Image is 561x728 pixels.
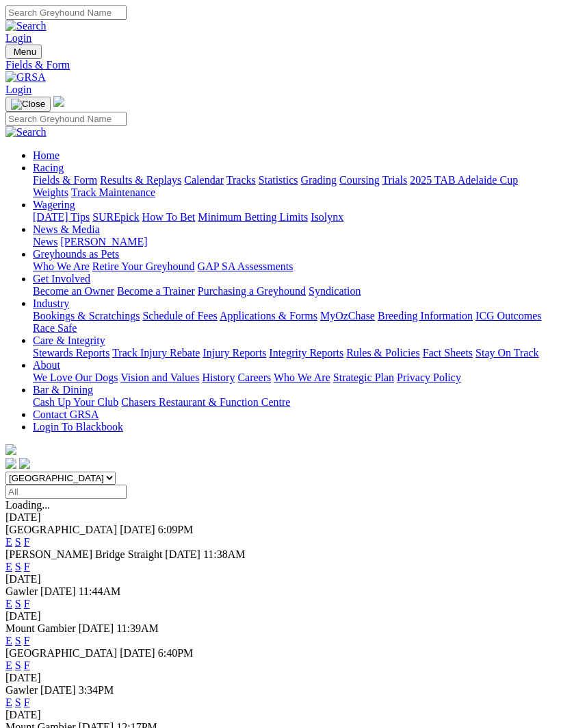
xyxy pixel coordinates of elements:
[203,347,266,359] a: Injury Reports
[33,149,60,161] a: Home
[5,84,31,95] a: Login
[33,384,93,396] a: Bar & Dining
[142,310,217,321] a: Schedule of Fees
[33,322,77,334] a: Race Safe
[15,696,21,708] a: S
[33,223,100,235] a: News & Media
[24,536,30,548] a: F
[121,396,290,408] a: Chasers Restaurant & Function Centre
[198,260,293,272] a: GAP SA Assessments
[33,372,556,384] div: About
[33,372,118,383] a: We Love Our Dogs
[311,211,343,223] a: Isolynx
[475,310,541,321] a: ICG Outcomes
[5,458,16,469] img: facebook.svg
[397,372,461,383] a: Privacy Policy
[226,174,256,186] a: Tracks
[184,174,224,186] a: Calendar
[198,211,308,223] a: Minimum Betting Limits
[15,561,21,572] a: S
[15,635,21,646] a: S
[5,585,38,597] span: Gawler
[40,585,76,597] span: [DATE]
[333,372,394,383] a: Strategic Plan
[120,524,155,535] span: [DATE]
[33,285,556,298] div: Get Involved
[5,126,47,138] img: Search
[60,236,147,247] a: [PERSON_NAME]
[19,458,30,469] img: twitter.svg
[33,396,556,409] div: Bar & Dining
[382,174,407,186] a: Trials
[120,372,199,383] a: Vision and Values
[33,335,105,346] a: Care & Integrity
[339,174,380,186] a: Coursing
[33,236,57,247] a: News
[71,186,155,198] a: Track Maintenance
[92,260,195,272] a: Retire Your Greyhound
[5,97,51,112] button: Toggle navigation
[5,696,12,708] a: E
[24,561,30,572] a: F
[33,347,556,359] div: Care & Integrity
[117,285,195,297] a: Become a Trainer
[198,285,306,297] a: Purchasing a Greyhound
[33,260,556,273] div: Greyhounds as Pets
[24,659,30,671] a: F
[309,285,361,297] a: Syndication
[33,421,123,433] a: Login To Blackbook
[5,524,117,535] span: [GEOGRAPHIC_DATA]
[237,372,271,383] a: Careers
[5,573,556,585] div: [DATE]
[5,20,47,32] img: Search
[220,310,317,321] a: Applications & Forms
[33,162,64,173] a: Racing
[53,96,64,107] img: logo-grsa-white.png
[14,47,36,57] span: Menu
[5,32,31,44] a: Login
[203,548,246,560] span: 11:38AM
[33,273,90,284] a: Get Involved
[5,672,556,684] div: [DATE]
[5,45,42,59] button: Toggle navigation
[5,622,76,634] span: Mount Gambier
[15,598,21,609] a: S
[24,696,30,708] a: F
[33,199,75,210] a: Wagering
[5,684,38,696] span: Gawler
[5,511,556,524] div: [DATE]
[158,647,194,659] span: 6:40PM
[33,260,90,272] a: Who We Are
[33,211,90,223] a: [DATE] Tips
[33,409,99,420] a: Contact GRSA
[11,99,45,110] img: Close
[120,647,155,659] span: [DATE]
[79,684,114,696] span: 3:34PM
[5,635,12,646] a: E
[33,174,97,186] a: Fields & Form
[33,359,60,371] a: About
[33,396,118,408] a: Cash Up Your Club
[15,536,21,548] a: S
[202,372,235,383] a: History
[33,174,556,199] div: Racing
[33,186,68,198] a: Weights
[346,347,420,359] a: Rules & Policies
[5,71,46,84] img: GRSA
[5,548,162,560] span: [PERSON_NAME] Bridge Straight
[5,598,12,609] a: E
[378,310,473,321] a: Breeding Information
[410,174,518,186] a: 2025 TAB Adelaide Cup
[40,684,76,696] span: [DATE]
[33,298,69,309] a: Industry
[33,248,119,260] a: Greyhounds as Pets
[5,709,556,721] div: [DATE]
[33,285,114,297] a: Become an Owner
[5,5,127,20] input: Search
[5,561,12,572] a: E
[33,347,109,359] a: Stewards Reports
[142,211,196,223] a: How To Bet
[5,647,117,659] span: [GEOGRAPHIC_DATA]
[5,610,556,622] div: [DATE]
[79,622,114,634] span: [DATE]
